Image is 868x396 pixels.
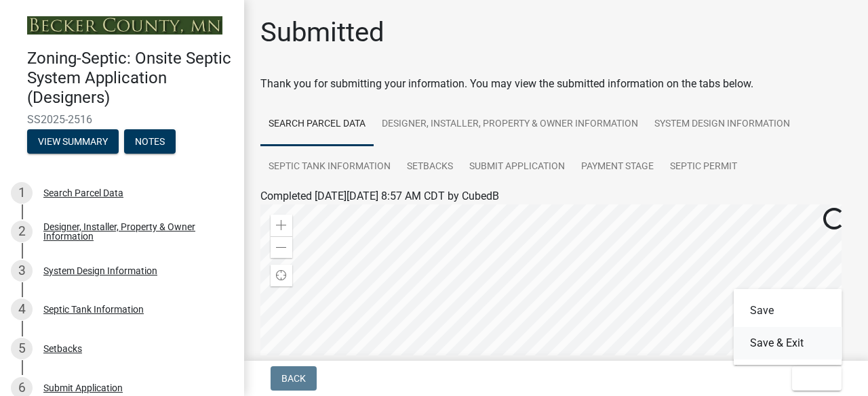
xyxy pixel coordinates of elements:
[260,76,852,92] div: Thank you for submitting your information. You may view the submitted information on the tabs below.
[124,129,176,154] button: Notes
[43,344,82,353] div: Setbacks
[43,383,123,393] div: Submit Application
[271,236,292,258] div: Zoom out
[11,338,33,359] div: 5
[734,289,842,365] div: Exit
[11,299,33,320] div: 4
[27,137,119,148] wm-modal-confirm: Summary
[271,265,292,286] div: Find my location
[734,327,842,359] button: Save & Exit
[260,146,399,189] a: Septic Tank Information
[374,103,646,146] a: Designer, Installer, Property & Owner Information
[43,188,123,198] div: Search Parcel Data
[573,146,662,189] a: Payment Stage
[792,366,842,391] button: Exit
[271,215,292,236] div: Zoom in
[803,373,823,384] span: Exit
[260,16,384,49] h1: Submitted
[646,103,798,146] a: System Design Information
[11,182,33,204] div: 1
[461,146,573,189] a: Submit Application
[260,103,374,146] a: Search Parcel Data
[124,137,176,148] wm-modal-confirm: Notes
[271,366,317,391] button: Back
[27,129,119,154] button: View Summary
[27,16,222,35] img: Becker County, Minnesota
[27,113,217,126] span: SS2025-2516
[399,146,461,189] a: Setbacks
[662,146,745,189] a: Septic Permit
[43,305,144,314] div: Septic Tank Information
[43,222,222,241] div: Designer, Installer, Property & Owner Information
[281,373,306,384] span: Back
[43,266,157,276] div: System Design Information
[734,294,842,327] button: Save
[260,190,499,202] span: Completed [DATE][DATE] 8:57 AM CDT by CubedB
[11,260,33,282] div: 3
[27,49,233,107] h4: Zoning-Septic: Onsite Septic System Application (Designers)
[11,221,33,242] div: 2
